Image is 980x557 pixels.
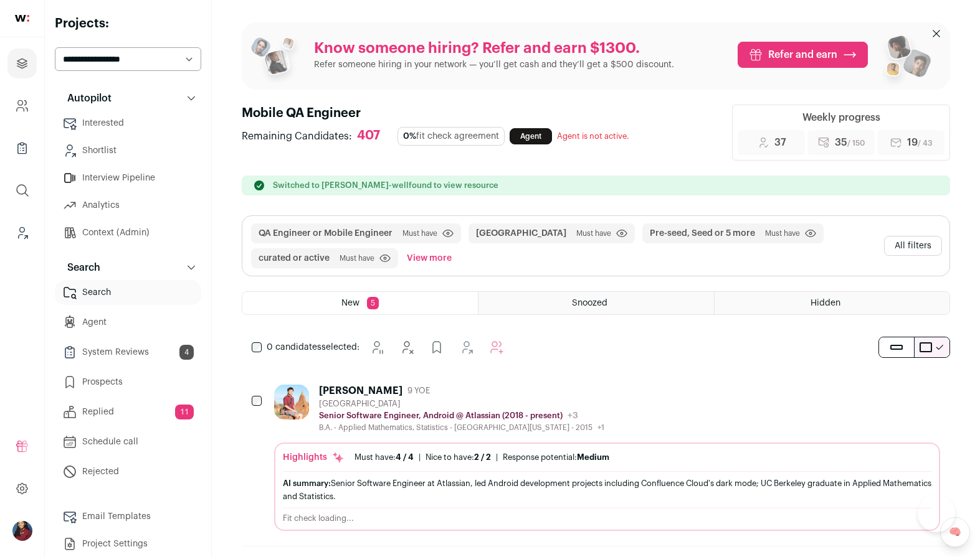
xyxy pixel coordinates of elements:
div: B.A. - Applied Mathematics, Statistics - [GEOGRAPHIC_DATA][US_STATE] - 2015 [319,423,604,433]
a: System Reviews4 [55,340,201,365]
a: [PERSON_NAME] 9 YOE [GEOGRAPHIC_DATA] Senior Software Engineer, Android @ Atlassian (2018 - prese... [274,385,940,531]
button: Add to Shortlist [454,335,479,360]
div: Must have: [354,452,414,462]
span: 9 YOE [407,386,430,396]
button: curated or active [259,252,330,264]
span: Snoozed [572,299,607,307]
a: Rejected [55,459,201,484]
button: [GEOGRAPHIC_DATA] [476,227,566,240]
a: Analytics [55,193,201,218]
img: 1681255443949 [274,385,309,419]
img: referral_people_group_2-7c1ec42c15280f3369c0665c33c00ed472fd7f6af9dd0ec46c364f9a93ccf9a4.png [878,30,933,90]
span: / 43 [918,139,932,147]
button: View more [404,248,454,268]
span: Agent is not active. [557,132,629,140]
a: Interview Pipeline [55,166,201,190]
p: Know someone hiring? Refer and earn $1300. [314,39,674,59]
button: Pre-seed, Seed or 5 more [650,227,755,240]
a: Email Templates [55,504,201,529]
div: 407 [357,128,380,144]
span: Must have [576,228,611,238]
a: Company and ATS Settings [7,91,37,121]
span: 4 [179,345,194,360]
p: Refer someone hiring in your network — you’ll get cash and they’ll get a $500 discount. [314,59,674,71]
a: Agent [55,310,201,335]
span: 0 candidates [267,343,321,352]
div: [PERSON_NAME] [319,385,402,397]
span: 37 [774,135,786,150]
h2: Projects: [55,15,201,32]
span: 11 [175,405,194,419]
div: [GEOGRAPHIC_DATA] [319,399,604,409]
div: Fit check loading... [283,513,931,523]
div: Senior Software Engineer at Atlassian, led Android development projects including Confluence Clou... [283,477,931,503]
button: Add to Prospects [424,335,449,360]
span: +1 [597,424,604,431]
p: Autopilot [60,91,112,106]
img: referral_people_group_1-3817b86375c0e7f77b15e9e1740954ef64e1f78137dd7e9f4ff27367cb2cd09a.png [249,32,304,87]
a: Shortlist [55,138,201,163]
p: Search [60,260,100,275]
ul: | | [354,452,609,462]
div: Highlights [283,451,345,464]
button: QA Engineer or Mobile Engineer [259,227,392,240]
a: Company Lists [7,133,37,163]
button: Autopilot [55,86,201,111]
button: Add to Autopilot [484,335,509,360]
span: selected: [267,341,359,353]
div: Response potential: [503,452,609,462]
button: Search [55,255,201,280]
span: 2 / 2 [474,453,491,461]
span: 35 [835,135,865,150]
p: Switched to [PERSON_NAME]-wellfound to view resource [273,180,498,190]
a: Context (Admin) [55,220,201,245]
span: Hidden [811,299,840,307]
span: 0% [403,132,416,141]
span: Must have [765,228,800,238]
span: +3 [568,411,578,420]
span: New [341,299,359,307]
button: Hide [394,335,419,360]
a: Agent [510,128,552,144]
a: Prospects [55,370,201,395]
a: Interested [55,111,201,136]
span: 19 [907,135,932,150]
button: Open dropdown [12,521,32,541]
img: 10010497-medium_jpg [12,521,32,541]
span: / 150 [847,139,865,147]
div: fit check agreement [397,127,505,146]
a: Hidden [715,292,949,314]
a: Leads (Backoffice) [7,218,37,248]
img: wellfound-shorthand-0d5821cbd27db2630d0214b213865d53afaa358527fdda9d0ea32b1df1b89c2c.svg [15,15,29,22]
a: Search [55,280,201,305]
a: Snoozed [478,292,713,314]
button: Snooze [364,335,389,360]
span: AI summary: [283,479,331,487]
span: Medium [577,453,609,461]
span: Must have [402,228,437,238]
a: Refer and earn [738,42,868,68]
h1: Mobile QA Engineer [242,105,637,122]
iframe: Help Scout Beacon - Open [918,495,955,532]
div: Nice to have: [426,452,491,462]
a: 🧠 [940,517,970,547]
a: Schedule call [55,429,201,454]
span: Must have [340,253,374,263]
a: Project Settings [55,531,201,556]
div: Weekly progress [802,110,880,125]
a: Projects [7,49,37,78]
span: 4 / 4 [396,453,414,461]
span: 5 [367,297,379,309]
a: Replied11 [55,400,201,424]
p: Senior Software Engineer, Android @ Atlassian (2018 - present) [319,411,563,421]
button: All filters [884,236,942,256]
span: Remaining Candidates: [242,129,352,144]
